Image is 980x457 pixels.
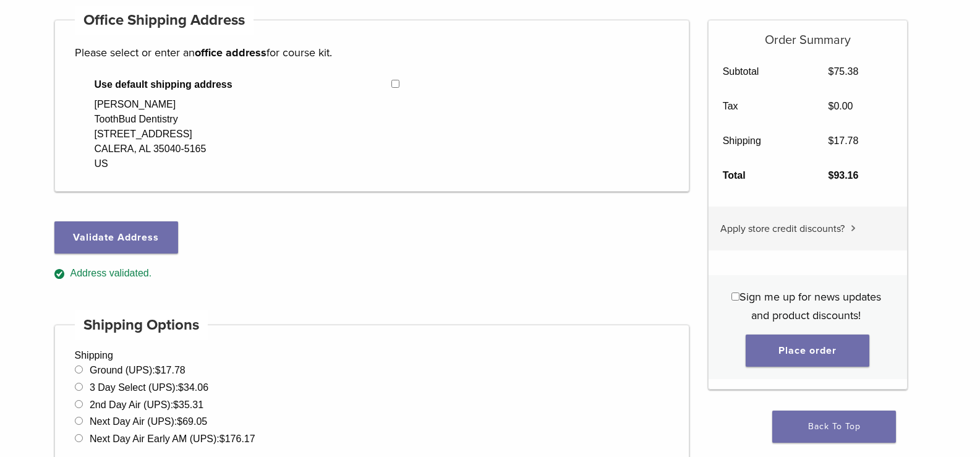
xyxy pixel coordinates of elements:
[90,365,185,375] label: Ground (UPS):
[173,399,179,410] span: $
[731,293,739,301] input: Sign me up for news updates and product discounts!
[709,89,814,124] th: Tax
[219,434,225,444] span: $
[75,310,208,340] h4: Shipping Options
[54,221,178,254] button: Validate Address
[851,225,856,231] img: caret.svg
[720,223,845,235] span: Apply store credit discounts?
[828,135,858,146] bdi: 17.78
[195,46,266,59] strong: office address
[828,101,833,111] span: $
[155,365,185,375] bdi: 17.78
[173,399,203,410] bdi: 35.31
[155,365,161,375] span: $
[709,54,814,89] th: Subtotal
[828,66,858,77] bdi: 75.38
[75,43,670,62] p: Please select or enter an for course kit.
[709,124,814,158] th: Shipping
[709,20,907,48] h5: Order Summary
[709,158,814,193] th: Total
[178,382,208,393] bdi: 34.06
[90,399,203,410] label: 2nd Day Air (UPS):
[90,382,208,393] label: 3 Day Select (UPS):
[90,434,255,444] label: Next Day Air Early AM (UPS):
[177,416,207,427] bdi: 69.05
[95,77,392,92] span: Use default shipping address
[95,97,207,171] div: [PERSON_NAME] ToothBud Dentistry [STREET_ADDRESS] CALERA, AL 35040-5165 US
[90,416,207,427] label: Next Day Air (UPS):
[772,411,896,443] a: Back To Top
[828,101,853,111] bdi: 0.00
[219,434,255,444] bdi: 176.17
[75,6,254,35] h4: Office Shipping Address
[177,416,182,427] span: $
[828,170,858,181] bdi: 93.16
[828,66,833,77] span: $
[739,290,881,322] span: Sign me up for news updates and product discounts!
[828,170,833,181] span: $
[178,382,184,393] span: $
[828,135,833,146] span: $
[54,266,690,281] div: Address validated.
[746,335,869,367] button: Place order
